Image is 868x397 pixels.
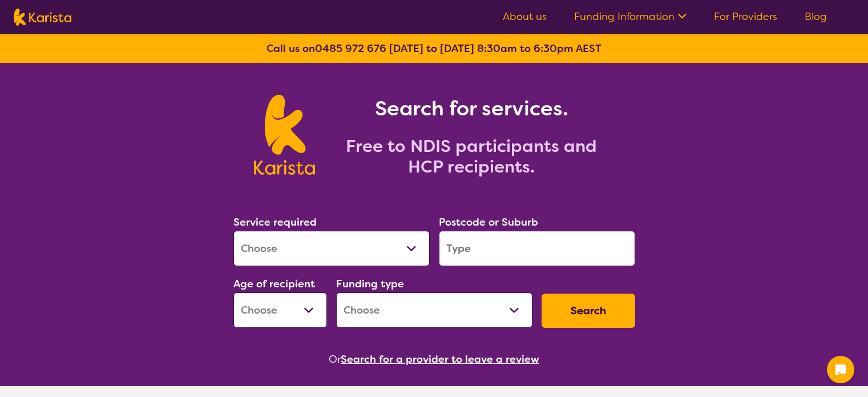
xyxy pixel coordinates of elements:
label: Service required [233,215,317,229]
input: Type [439,231,635,266]
h2: Free to NDIS participants and HCP recipients. [329,136,614,177]
label: Age of recipient [233,277,315,291]
img: Karista logo [14,9,71,26]
label: Postcode or Suburb [439,215,538,229]
a: Funding Information [574,10,687,23]
a: About us [503,10,547,23]
b: Call us on [DATE] to [DATE] 8:30am to 6:30pm AEST [267,42,601,55]
button: Search [542,294,635,328]
a: For Providers [714,10,777,23]
button: Search for a provider to leave a review [341,351,539,368]
span: Or [329,351,341,368]
h1: Search for services. [329,95,614,122]
label: Funding type [336,277,404,291]
a: 0485 972 676 [315,42,386,55]
img: Karista logo [254,95,315,175]
a: Blog [805,10,827,23]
